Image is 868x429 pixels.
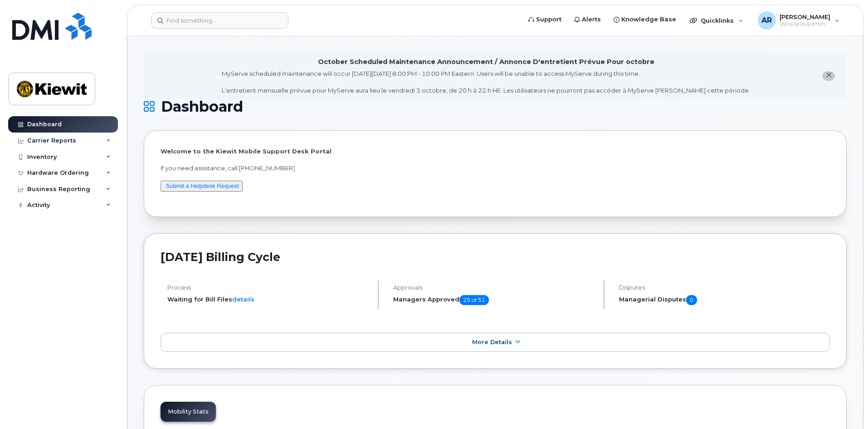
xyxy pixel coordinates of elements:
a: details [232,296,254,303]
h4: Process [167,284,370,291]
h5: Managers Approved [393,295,596,305]
h2: [DATE] Billing Cycle [161,250,830,264]
iframe: Messenger Launcher [829,390,861,422]
button: close notification [822,71,835,81]
div: MyServe scheduled maintenance will occur [DATE][DATE] 8:00 PM - 10:00 PM Eastern. Users will be u... [222,69,750,95]
p: If you need assistance, call [PHONE_NUMBER] [161,164,830,173]
li: Waiting for Bill Files [167,295,370,304]
a: Submit a Helpdesk Request [166,182,239,189]
span: 0 [686,295,697,305]
span: Dashboard [161,100,243,113]
div: October Scheduled Maintenance Announcement / Annonce D'entretient Prévue Pour octobre [318,57,654,67]
p: Welcome to the Kiewit Mobile Support Desk Portal [161,147,830,156]
span: More Details [472,339,512,345]
h4: Disputes [619,284,830,291]
button: Submit a Helpdesk Request [161,181,243,192]
h4: Approvals [393,284,596,291]
span: 25 of 51 [459,295,489,305]
h5: Managerial Disputes [619,295,830,305]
